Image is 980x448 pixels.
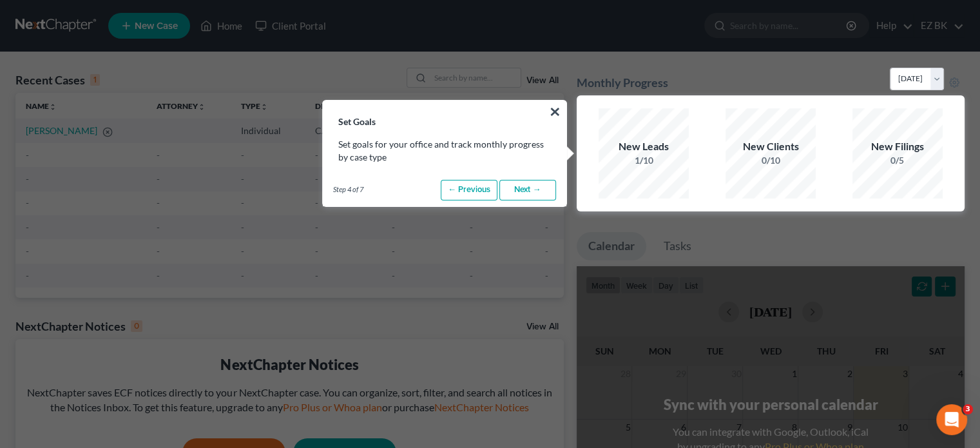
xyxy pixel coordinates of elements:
span: Step 4 of 7 [333,184,363,195]
h3: Set Goals [323,101,566,128]
div: 1/10 [599,154,689,167]
div: New Clients [725,139,816,154]
button: × [549,101,561,122]
h3: Monthly Progress [577,75,668,90]
div: New Leads [599,139,689,154]
a: Next → [499,180,556,200]
div: 0/5 [852,154,943,167]
p: Set goals for your office and track monthly progress by case type [338,138,551,164]
a: ← Previous [441,180,497,200]
span: 3 [963,404,973,414]
iframe: Intercom live chat [936,404,967,435]
div: New Filings [852,139,943,154]
div: 0/10 [725,154,816,167]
